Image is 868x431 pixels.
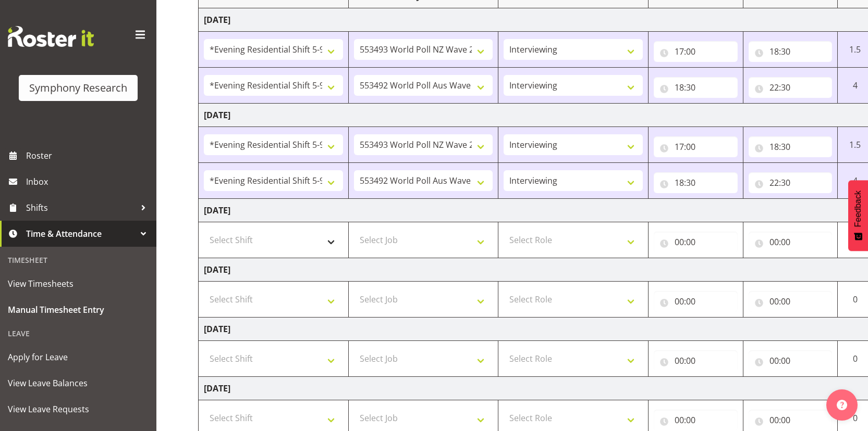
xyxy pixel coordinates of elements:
input: Click to select... [654,291,738,312]
a: Manual Timesheet Entry [3,297,154,323]
input: Click to select... [654,41,738,62]
img: help-xxl-2.png [837,400,847,410]
input: Click to select... [749,232,833,252]
span: Time & Attendance [26,226,136,242]
input: Click to select... [654,410,738,430]
span: Apply for Leave [8,349,149,365]
input: Click to select... [654,77,738,98]
a: View Leave Requests [3,396,154,422]
span: Inbox [26,174,151,189]
a: View Timesheets [3,271,154,297]
input: Click to select... [654,350,738,371]
span: Manual Timesheet Entry [8,302,149,318]
span: View Timesheets [8,276,149,291]
input: Click to select... [749,291,833,312]
input: Click to select... [749,77,833,98]
input: Click to select... [749,410,833,430]
button: Feedback - Show survey [848,180,868,251]
span: Shifts [26,200,136,215]
input: Click to select... [654,232,738,252]
input: Click to select... [654,172,738,193]
div: Leave [3,323,154,344]
span: View Leave Balances [8,375,149,391]
a: Apply for Leave [3,344,154,370]
div: Timesheet [3,249,154,271]
span: Roster [26,148,151,163]
input: Click to select... [654,136,738,157]
span: Feedback [853,191,863,227]
input: Click to select... [749,136,833,157]
input: Click to select... [749,41,833,62]
span: View Leave Requests [8,401,149,417]
input: Click to select... [749,172,833,193]
img: Rosterit website logo [8,26,94,47]
div: Symphony Research [29,80,127,96]
a: View Leave Balances [3,370,154,396]
input: Click to select... [749,350,833,371]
